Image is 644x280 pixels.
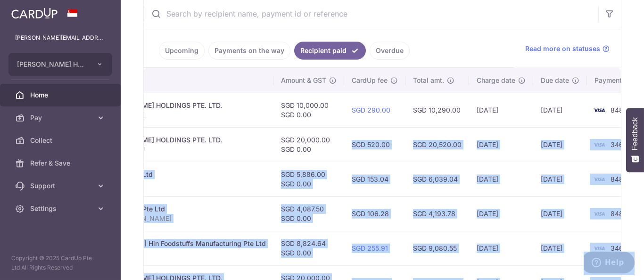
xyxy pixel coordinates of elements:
[273,93,344,127] td: SGD 10,000.00 SGD 0.00
[30,136,92,145] span: Collect
[541,76,569,85] span: Due date
[74,145,266,154] p: [PERSON_NAME] - CU
[370,42,410,60] a: Overdue
[8,53,112,76] button: [PERSON_NAME] HOLDINGS PTE. LTD.
[74,214,266,223] p: CFO Centre - [PERSON_NAME]
[477,76,515,85] span: Charge date
[533,196,587,231] td: [DATE]
[626,108,644,172] button: Feedback - Show survey
[344,162,405,196] td: SGD 153.04
[74,170,266,179] div: Supplier. D'Trans Pte Ltd
[352,244,388,252] a: SGD 255.91
[611,210,627,218] span: 8488
[273,162,344,196] td: SGD 5,886.00 SGD 0.00
[15,33,106,43] p: [PERSON_NAME][EMAIL_ADDRESS][DOMAIN_NAME]
[611,244,627,252] span: 3465
[30,90,92,100] span: Home
[30,113,92,122] span: Pay
[469,127,533,162] td: [DATE]
[352,76,388,85] span: CardUp fee
[413,76,444,85] span: Total amt.
[611,140,627,149] span: 3465
[74,101,266,110] div: Payroll. [PERSON_NAME] HOLDINGS PTE. LTD.
[74,204,266,214] div: Supplier. CFO Centre Pte Ltd
[273,231,344,265] td: SGD 8,824.64 SGD 0.00
[281,76,326,85] span: Amount & GST
[590,139,609,150] img: Bank Card
[469,196,533,231] td: [DATE]
[294,42,366,60] a: Recipient paid
[533,127,587,162] td: [DATE]
[533,162,587,196] td: [DATE]
[611,175,627,183] span: 8488
[590,243,609,254] img: Bank Card
[405,162,469,196] td: SGD 6,039.04
[30,158,92,168] span: Refer & Save
[74,248,266,258] p: Harper0902AUG
[159,42,205,60] a: Upcoming
[405,127,469,162] td: SGD 20,520.00
[30,204,92,213] span: Settings
[67,68,273,93] th: Payment details
[631,117,639,150] span: Feedback
[611,106,627,114] span: 8488
[584,252,635,275] iframe: Opens a widget where you can find more information
[525,44,610,53] a: Read more on statuses
[273,196,344,231] td: SGD 4,087.50 SGD 0.00
[590,208,609,219] img: Bank Card
[74,239,266,248] div: Rent. [PERSON_NAME] Hin Foodstuffs Manufacturing Pte Ltd
[590,105,609,116] img: Bank Card
[525,44,600,53] span: Read more on statuses
[11,8,58,19] img: CardUp
[469,162,533,196] td: [DATE]
[344,196,405,231] td: SGD 106.28
[405,93,469,127] td: SGD 10,290.00
[469,93,533,127] td: [DATE]
[533,93,587,127] td: [DATE]
[405,196,469,231] td: SGD 4,193.78
[469,231,533,265] td: [DATE]
[405,231,469,265] td: SGD 9,080.55
[273,127,344,162] td: SGD 20,000.00 SGD 0.00
[590,174,609,185] img: Bank Card
[74,179,266,189] p: 25003530
[74,135,266,145] div: Payroll. [PERSON_NAME] HOLDINGS PTE. LTD.
[344,127,405,162] td: SGD 520.00
[208,42,290,60] a: Payments on the way
[30,181,92,191] span: Support
[533,231,587,265] td: [DATE]
[352,106,390,114] a: SGD 290.00
[74,110,266,120] p: CU - [PERSON_NAME]
[17,60,87,69] span: [PERSON_NAME] HOLDINGS PTE. LTD.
